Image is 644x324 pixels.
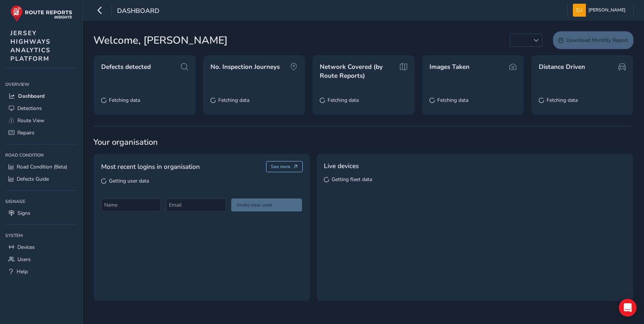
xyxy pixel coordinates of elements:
[324,161,359,171] span: Live devices
[17,163,67,170] span: Road Condition (Beta)
[109,97,140,104] span: Fetching data
[17,105,42,112] span: Detections
[588,4,625,17] span: [PERSON_NAME]
[5,150,77,161] div: Road Condition
[5,230,77,241] div: System
[5,173,77,185] a: Defects Guide
[109,177,149,184] span: Getting user data
[328,97,359,104] span: Fetching data
[332,176,372,183] span: Getting fleet data
[320,63,398,80] span: Network Covered (by Route Reports)
[17,268,28,275] span: Help
[10,5,72,22] img: rr logo
[5,207,77,219] a: Signs
[5,127,77,139] a: Repairs
[18,93,44,100] span: Dashboard
[17,210,30,217] span: Signs
[218,97,249,104] span: Fetching data
[17,176,49,183] span: Defects Guide
[166,198,226,211] input: Email
[5,90,77,102] a: Dashboard
[271,164,291,170] span: See more
[5,114,77,127] a: Route View
[539,63,585,71] span: Distance Driven
[266,161,303,172] button: See more
[17,117,44,124] span: Route View
[210,63,280,71] span: No. Inspection Journeys
[573,4,586,17] img: diamond-layout
[101,162,200,171] span: Most recent logins in organisation
[5,265,77,278] a: Help
[17,256,31,263] span: Users
[429,63,469,71] span: Images Taken
[5,102,77,114] a: Detections
[573,4,628,17] button: [PERSON_NAME]
[117,6,159,17] span: Dashboard
[5,161,77,173] a: Road Condition (Beta)
[5,196,77,207] div: Signage
[5,79,77,90] div: Overview
[619,299,637,317] div: Open Intercom Messenger
[17,129,34,136] span: Repairs
[5,241,77,253] a: Devices
[101,198,161,211] input: Name
[547,97,578,104] span: Fetching data
[93,137,634,148] span: Your organisation
[437,97,468,104] span: Fetching data
[10,29,51,63] span: JERSEY HIGHWAYS ANALYTICS PLATFORM
[101,63,151,71] span: Defects detected
[93,33,228,48] span: Welcome, [PERSON_NAME]
[5,253,77,265] a: Users
[17,244,35,251] span: Devices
